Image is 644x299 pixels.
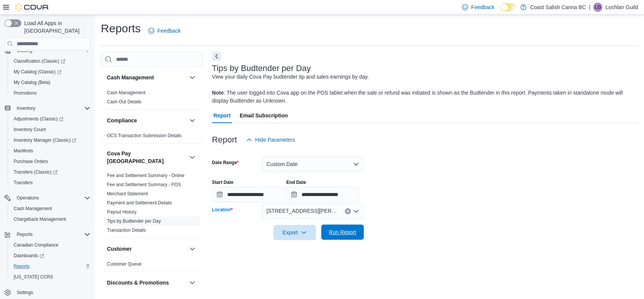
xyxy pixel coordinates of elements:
button: Reports [8,261,93,272]
span: Transfers (Classic) [14,169,57,175]
button: Reports [2,229,93,240]
a: Purchase Orders [11,157,51,166]
a: Promotions [11,89,40,98]
label: Date Range [212,160,239,166]
button: Cova Pay [GEOGRAPHIC_DATA] [107,150,186,165]
div: Cash Management [101,88,203,109]
input: Press the down key to open a popover containing a calendar. [286,187,359,202]
a: Transfers (Classic) [11,168,60,177]
span: Fee and Settlement Summary - POS [107,182,181,188]
a: Manifests [11,146,36,155]
a: Transfers [11,178,36,187]
a: Customer Queue [107,261,141,267]
a: Transfers (Classic) [8,167,93,177]
button: Customer [188,244,197,253]
span: Payment and Settlement Details [107,200,172,206]
span: Manifests [11,146,90,155]
label: Start Date [212,179,234,185]
a: Inventory Count [11,125,49,134]
span: Dashboards [14,253,44,259]
span: Inventory [14,104,90,113]
a: Classification (Classic) [11,57,68,66]
button: Customer [107,245,186,253]
span: Promotions [11,89,90,98]
span: Operations [14,193,90,202]
a: Cash Management [11,204,55,213]
button: Canadian Compliance [8,240,93,250]
button: Custom Date [262,157,364,172]
a: Chargeback Management [11,215,69,224]
span: Fee and Settlement Summary - Online [107,172,185,179]
div: Cova Pay [GEOGRAPHIC_DATA] [101,171,203,238]
button: Inventory Count [8,124,93,135]
div: Lochlan Guild [593,3,602,12]
h3: Customer [107,245,132,253]
span: LG [595,3,601,12]
a: My Catalog (Classic) [8,66,93,77]
p: Lochlan Guild [605,3,638,12]
a: My Catalog (Classic) [11,67,64,76]
p: | [589,3,591,12]
a: Adjustments (Classic) [11,114,66,123]
h3: Discounts & Promotions [107,279,169,286]
span: Report [214,108,231,123]
button: Inventory [14,104,38,113]
span: Reports [14,230,90,239]
span: Inventory [17,105,35,111]
button: My Catalog (Beta) [8,77,93,88]
span: [STREET_ADDRESS][PERSON_NAME] [267,206,337,215]
button: Compliance [188,116,197,125]
button: Discounts & Promotions [107,279,186,286]
h3: Report [212,135,237,144]
span: My Catalog (Classic) [14,69,61,75]
button: Cova Pay [GEOGRAPHIC_DATA] [188,153,197,162]
span: Cash Out Details [107,99,141,105]
span: Transfers [14,180,33,186]
a: Inventory Manager (Classic) [11,136,79,145]
a: Merchant Statement [107,191,148,196]
label: Location [212,207,233,213]
span: Classification (Classic) [14,58,65,64]
a: Payout History [107,209,137,215]
a: OCS Transaction Submission Details [107,133,182,138]
a: [US_STATE] CCRS [11,272,56,282]
button: Export [273,225,316,240]
b: Note [212,90,224,96]
span: Classification (Classic) [11,57,90,66]
span: Reports [11,262,90,271]
h3: Compliance [107,117,137,124]
p: Coast Salish Canna BC [530,3,586,12]
button: Manifests [8,146,93,156]
span: Inventory Count [11,125,90,134]
a: Adjustments (Classic) [8,114,93,124]
a: Transaction Details [107,228,146,233]
span: Email Subscription [240,108,288,123]
span: Canadian Compliance [11,240,90,250]
span: Transfers (Classic) [11,168,90,177]
span: Payout History [107,209,137,215]
span: Export [278,225,311,240]
span: Washington CCRS [11,272,90,282]
span: Promotions [14,90,37,96]
span: Reports [17,231,33,237]
span: Hide Parameters [255,136,295,144]
span: Chargeback Management [14,216,66,222]
button: Discounts & Promotions [188,278,197,287]
div: Customer [101,259,203,272]
span: Run Report [329,228,356,236]
span: Cash Management [11,204,90,213]
button: Operations [2,193,93,203]
span: Adjustments (Classic) [14,116,63,122]
span: Purchase Orders [11,157,90,166]
span: Inventory Manager (Classic) [14,137,76,143]
h3: Tips by Budtender per Day [212,64,311,73]
button: Cash Management [8,203,93,214]
span: Load All Apps in [GEOGRAPHIC_DATA] [21,19,90,35]
h1: Reports [101,21,141,36]
button: Purchase Orders [8,156,93,167]
h3: Cash Management [107,74,154,81]
input: Press the down key to open a popover containing a calendar. [212,187,285,202]
span: [US_STATE] CCRS [14,274,53,280]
